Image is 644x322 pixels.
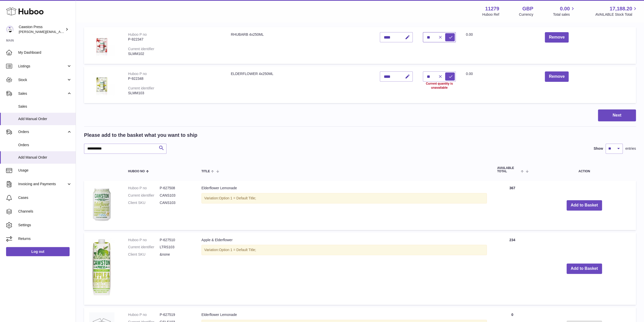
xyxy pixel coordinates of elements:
[19,25,64,34] div: Cawston Press
[594,146,603,151] label: Show
[423,82,456,90] div: Current quantity is unavailable
[18,50,72,55] span: My Dashboard
[567,263,602,274] button: Add to Basket
[497,166,520,173] span: AVAILABLE Total
[567,200,602,211] button: Add to Basket
[128,51,221,56] div: SLMM102
[545,32,569,43] button: Remove
[625,146,636,151] span: entries
[18,78,67,82] span: Stock
[18,168,72,173] span: Usage
[89,238,114,298] img: Apple & Elderflower
[18,223,72,228] span: Settings
[610,5,632,12] span: 17,188.20
[128,91,221,96] div: SLMM103
[89,32,114,58] img: RHUBARB 4x250ML
[482,12,499,17] div: Huboo Ref
[18,64,67,69] span: Listings
[160,193,191,198] dd: CANS103
[466,32,473,36] span: 0.00
[160,245,191,250] dd: LTRS103
[6,26,14,33] img: thomas.carson@cawstonpress.com
[128,200,160,205] dt: Client SKU
[519,12,533,17] div: Currency
[18,236,72,241] span: Returns
[595,5,638,17] a: 17,188.20 AVAILABLE Stock Total
[128,193,160,198] dt: Current identifier
[18,195,72,200] span: Cases
[128,76,221,81] div: P-922348
[128,37,221,42] div: P-922347
[18,182,67,186] span: Invoicing and Payments
[128,86,154,90] div: Current identifier
[128,245,160,250] dt: Current identifier
[128,312,160,317] dt: Huboo P no
[196,181,492,230] td: Elderflower Lemonade
[160,186,191,191] dd: P-627508
[160,252,191,257] dd: &none
[226,66,375,103] td: ELDERFLOWER 4x250ML
[128,170,145,173] span: Huboo no
[160,238,191,242] dd: P-627510
[560,5,570,12] span: 0.00
[466,72,473,76] span: 0.00
[160,200,191,205] dd: CANS103
[18,104,72,109] span: Sales
[595,12,638,17] span: AVAILABLE Stock Total
[492,181,532,230] td: 367
[201,193,487,203] div: Variation:
[201,170,210,173] span: Title
[160,312,191,317] dd: P-627519
[6,247,70,256] a: Log out
[226,27,375,64] td: RHUBARB 4x250ML
[553,5,575,17] a: 0.00 Total sales
[18,143,72,147] span: Orders
[84,132,197,139] h2: Please add to the basket what you want to ship
[128,32,147,36] div: Huboo P no
[532,161,636,178] th: Action
[128,238,160,242] dt: Huboo P no
[128,186,160,191] dt: Huboo P no
[485,5,499,12] strong: 11279
[492,233,532,305] td: 234
[18,91,67,96] span: Sales
[219,196,256,200] span: Option 1 = Default Title;
[19,30,129,34] span: [PERSON_NAME][EMAIL_ADDRESS][PERSON_NAME][DOMAIN_NAME]
[522,5,533,12] strong: GBP
[219,248,256,252] span: Option 1 = Default Title;
[18,117,72,121] span: Add Manual Order
[18,129,67,134] span: Orders
[545,71,569,82] button: Remove
[18,155,72,160] span: Add Manual Order
[553,12,575,17] span: Total sales
[89,71,114,97] img: ELDERFLOWER 4x250ML
[128,47,154,51] div: Current identifier
[598,109,636,121] button: Next
[128,72,147,76] div: Huboo P no
[196,233,492,305] td: Apple & Elderflower
[18,209,72,214] span: Channels
[201,245,487,255] div: Variation:
[128,252,160,257] dt: Client SKU
[89,186,114,224] img: Elderflower Lemonade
